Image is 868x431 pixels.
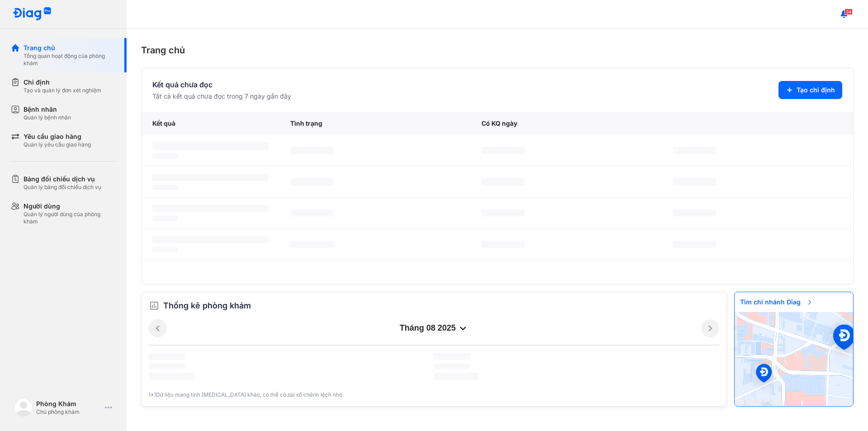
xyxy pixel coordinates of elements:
[141,43,854,57] div: Trang chủ
[24,87,101,94] div: Tạo và quản lý đơn xét nghiệm
[142,112,279,135] div: Kết quả
[152,142,269,150] span: ‌
[778,81,842,99] button: Tạo chỉ định
[290,241,334,248] span: ‌
[149,300,160,311] img: order.5a6da16c.svg
[149,373,194,380] span: ‌
[152,247,178,252] span: ‌
[673,147,716,154] span: ‌
[152,79,291,90] div: Kết quả chưa đọc
[24,141,91,148] div: Quản lý yêu cầu giao hàng
[163,299,251,312] span: Thống kê phòng khám
[735,292,819,312] span: Tìm chi nhánh Diag
[152,92,291,101] div: Tất cả kết quả chưa đọc trong 7 ngày gần đây
[24,78,101,87] div: Chỉ định
[290,178,334,185] span: ‌
[434,373,479,380] span: ‌
[24,114,71,121] div: Quản lý bệnh nhân
[152,216,178,221] span: ‌
[24,43,116,52] div: Trang chủ
[152,153,178,159] span: ‌
[290,209,334,217] span: ‌
[13,7,52,21] img: logo
[152,205,269,212] span: ‌
[167,323,701,334] div: tháng 08 2025
[481,209,525,217] span: ‌
[481,178,525,185] span: ‌
[24,52,116,67] div: Tổng quan hoạt động của phòng khám
[481,241,525,248] span: ‌
[471,112,662,135] div: Có KQ ngày
[481,147,525,154] span: ‌
[844,9,853,15] span: 34
[279,112,471,135] div: Tình trạng
[149,364,185,369] span: ‌
[24,184,101,191] div: Quản lý bảng đối chiếu dịch vụ
[24,132,91,141] div: Yêu cầu giao hàng
[24,211,116,225] div: Quản lý người dùng của phòng khám
[290,147,334,154] span: ‌
[673,241,716,248] span: ‌
[797,85,835,95] span: Tạo chỉ định
[24,202,116,211] div: Người dùng
[24,175,101,184] div: Bảng đối chiếu dịch vụ
[149,353,185,360] span: ‌
[24,105,71,114] div: Bệnh nhân
[36,408,101,416] div: Chủ phòng khám
[673,178,716,185] span: ‌
[152,185,178,190] span: ‌
[434,353,470,360] span: ‌
[152,174,269,181] span: ‌
[673,209,716,217] span: ‌
[149,391,719,399] div: (*)Dữ liệu mang tính [MEDICAL_DATA] khảo, có thể có sai số chênh lệch nhỏ.
[434,364,470,369] span: ‌
[36,399,101,408] div: Phòng Khám
[152,236,269,243] span: ‌
[14,398,33,417] img: logo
